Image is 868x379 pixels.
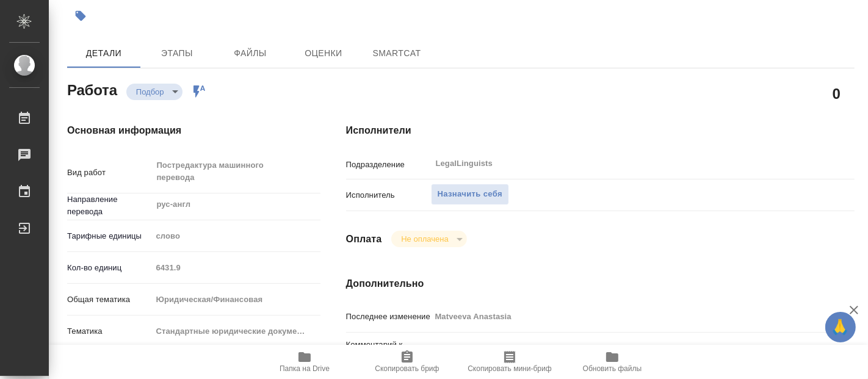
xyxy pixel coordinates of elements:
[74,46,133,61] span: Детали
[67,193,151,218] p: Направление перевода
[346,339,431,363] p: Комментарий к работе
[561,345,664,379] button: Обновить файлы
[151,259,320,276] input: Пустое поле
[346,189,431,201] p: Исполнитель
[67,325,151,337] p: Тематика
[67,123,297,138] h4: Основная информация
[346,311,431,323] p: Последнее изменение
[583,364,642,373] span: Обновить файлы
[346,276,855,291] h4: Дополнительно
[67,262,151,274] p: Кол-во единиц
[67,167,151,179] p: Вид работ
[67,230,151,242] p: Тарифные единицы
[833,83,841,104] h2: 0
[67,294,151,306] p: Общая тематика
[830,314,851,340] span: 🙏
[151,289,320,310] div: Юридическая/Финансовая
[375,364,439,373] span: Скопировать бриф
[825,312,856,342] button: 🙏
[391,231,466,247] div: Подбор
[367,46,426,61] span: SmartCat
[253,345,356,379] button: Папка на Drive
[132,87,168,97] button: Подбор
[280,364,330,373] span: Папка на Drive
[438,187,502,201] span: Назначить себя
[346,232,382,247] h4: Оплата
[356,345,458,379] button: Скопировать бриф
[67,78,117,100] h2: Работа
[397,234,452,244] button: Не оплачена
[458,345,561,379] button: Скопировать мини-бриф
[294,46,353,61] span: Оценки
[431,184,509,205] button: Назначить себя
[67,2,94,29] button: Добавить тэг
[148,46,206,61] span: Этапы
[151,226,320,247] div: слово
[346,159,431,171] p: Подразделение
[151,321,320,342] div: Стандартные юридические документы, договоры, уставы
[126,84,183,100] div: Подбор
[431,308,812,325] input: Пустое поле
[346,123,855,138] h4: Исполнители
[468,364,551,373] span: Скопировать мини-бриф
[431,339,812,360] textarea: Тотал - 6709
[221,46,280,61] span: Файлы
